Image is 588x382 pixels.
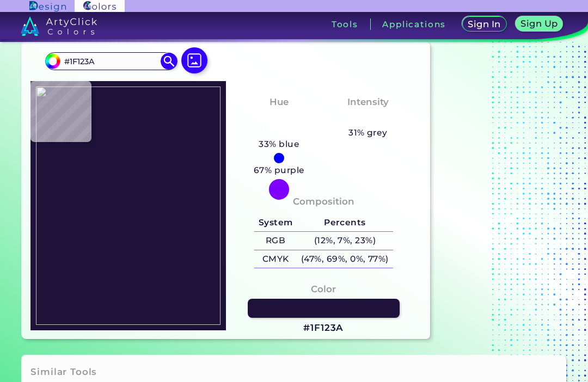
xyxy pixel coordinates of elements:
img: icon search [161,53,177,69]
h3: Tools [332,20,358,28]
img: 95732743-4dac-4bac-93e9-1805359b0388 [36,87,220,325]
h4: Composition [293,194,354,210]
h3: Similar Tools [30,366,97,379]
img: logo_artyclick_colors_white.svg [21,16,97,36]
h5: System [254,214,297,232]
h4: Hue [269,94,289,110]
h5: RGB [254,232,297,250]
input: type color.. [60,54,162,69]
h5: Sign Up [521,19,558,28]
h3: #1F123A [303,322,344,335]
h5: Sign In [468,20,500,28]
h5: 67% purple [249,163,309,177]
h5: 33% blue [255,137,304,151]
h5: Percents [297,214,393,232]
h5: (12%, 7%, 23%) [297,232,393,250]
h5: (47%, 69%, 0%, 77%) [297,250,393,268]
h4: Intensity [347,94,389,110]
h3: Applications [382,20,446,28]
img: icon picture [181,47,207,73]
h4: Color [311,281,336,297]
h3: Medium [342,112,394,125]
a: Sign Up [516,17,563,32]
img: ArtyClick Design logo [29,1,66,11]
h3: Bluish Purple [241,112,317,137]
h5: 31% grey [348,126,388,140]
a: Sign In [463,17,506,32]
h5: CMYK [254,250,297,268]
